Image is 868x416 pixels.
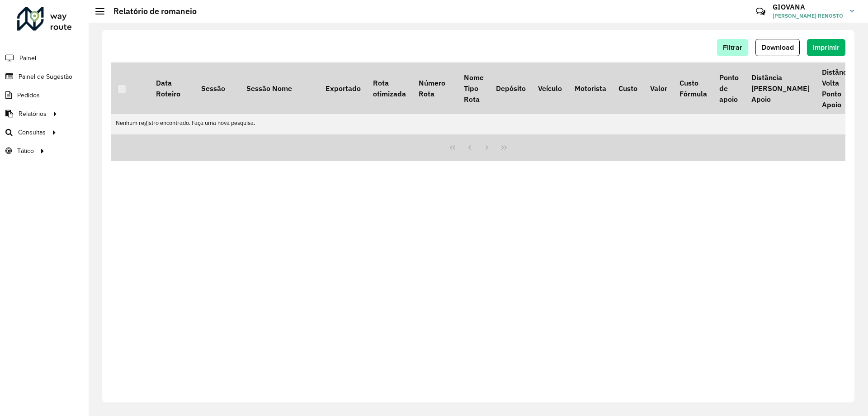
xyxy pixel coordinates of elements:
[18,128,46,137] span: Consultas
[713,62,745,114] th: Ponto de apoio
[195,62,240,114] th: Sessão
[19,53,36,63] span: Painel
[19,72,72,81] span: Painel de Sugestão
[644,62,673,114] th: Valor
[773,3,843,11] h3: GIOVANA
[104,6,197,16] h2: Relatório de romaneio
[150,62,195,114] th: Data Roteiro
[17,91,40,100] span: Pedidos
[723,43,742,51] span: Filtrar
[761,43,794,51] span: Download
[745,62,816,114] th: Distância [PERSON_NAME] Apoio
[19,109,47,119] span: Relatórios
[458,62,490,114] th: Nome Tipo Rota
[240,62,319,114] th: Sessão Nome
[568,62,612,114] th: Motorista
[673,62,713,114] th: Custo Fórmula
[773,12,843,20] span: [PERSON_NAME] RENOSTO
[319,62,367,114] th: Exportado
[717,39,748,56] button: Filtrar
[816,62,859,114] th: Distância Volta Ponto Apoio
[412,62,458,114] th: Número Rota
[17,146,34,156] span: Tático
[532,62,568,114] th: Veículo
[755,39,800,56] button: Download
[612,62,643,114] th: Custo
[490,62,532,114] th: Depósito
[813,43,840,51] span: Imprimir
[807,39,845,56] button: Imprimir
[367,62,412,114] th: Rota otimizada
[751,2,770,21] a: Contato Rápido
